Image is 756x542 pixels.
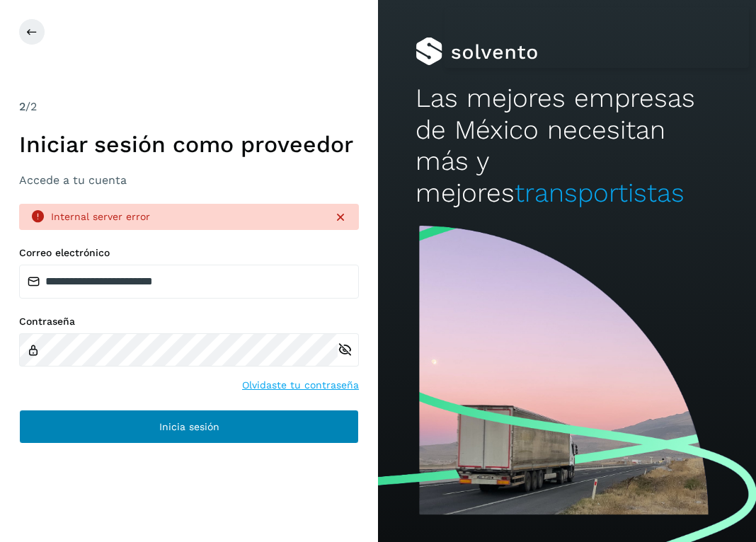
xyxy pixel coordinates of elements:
span: 2 [19,100,25,113]
label: Contraseña [19,316,359,328]
h2: Las mejores empresas de México necesitan más y mejores [416,83,718,209]
div: /2 [19,98,359,115]
a: Olvidaste tu contraseña [242,378,359,393]
span: Inicia sesión [159,422,219,432]
h1: Iniciar sesión como proveedor [19,131,359,158]
button: Inicia sesión [19,410,359,444]
span: transportistas [515,178,685,208]
div: Internal server error [51,209,322,224]
h3: Accede a tu cuenta [19,173,359,187]
label: Correo electrónico [19,247,359,259]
